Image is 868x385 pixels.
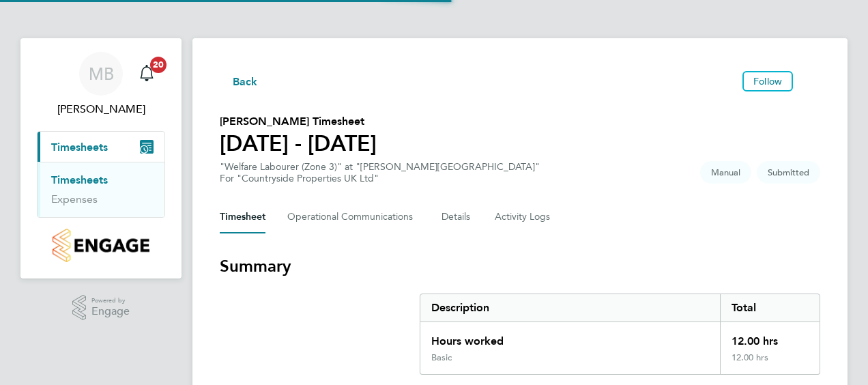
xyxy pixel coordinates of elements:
[420,294,820,375] div: Summary
[53,229,149,262] img: countryside-properties-logo-retina.png
[220,113,377,130] h2: [PERSON_NAME] Timesheet
[72,295,130,321] a: Powered byEngage
[700,161,751,184] span: This timesheet was manually created.
[287,201,420,233] button: Operational Communications
[37,52,165,117] a: MB[PERSON_NAME]
[798,78,820,85] button: Timesheets Menu
[757,161,820,184] span: This timesheet is Submitted.
[742,71,793,91] button: Follow
[38,162,164,217] div: Timesheets
[720,294,820,322] div: Total
[420,322,720,352] div: Hours worked
[38,132,164,162] button: Timesheets
[91,295,130,306] span: Powered by
[91,306,130,317] span: Engage
[420,294,720,322] div: Description
[37,229,165,262] a: Go to home page
[51,141,108,154] span: Timesheets
[431,352,452,363] div: Basic
[220,201,265,233] button: Timesheet
[220,173,540,184] div: For "Countryside Properties UK Ltd"
[89,65,114,83] span: MB
[51,192,98,205] a: Expenses
[220,130,377,157] h1: [DATE] - [DATE]
[150,57,167,73] span: 20
[20,38,182,279] nav: Main navigation
[442,201,473,233] button: Details
[133,52,160,96] a: 20
[51,173,108,186] a: Timesheets
[220,161,540,184] div: "Welfare Labourer (Zone 3)" at "[PERSON_NAME][GEOGRAPHIC_DATA]"
[37,101,165,117] span: Mark Burnett
[720,322,820,352] div: 12.00 hrs
[495,201,552,233] button: Activity Logs
[753,75,782,87] span: Follow
[220,72,258,89] button: Back
[220,255,820,277] h3: Summary
[720,352,820,374] div: 12.00 hrs
[233,74,258,90] span: Back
